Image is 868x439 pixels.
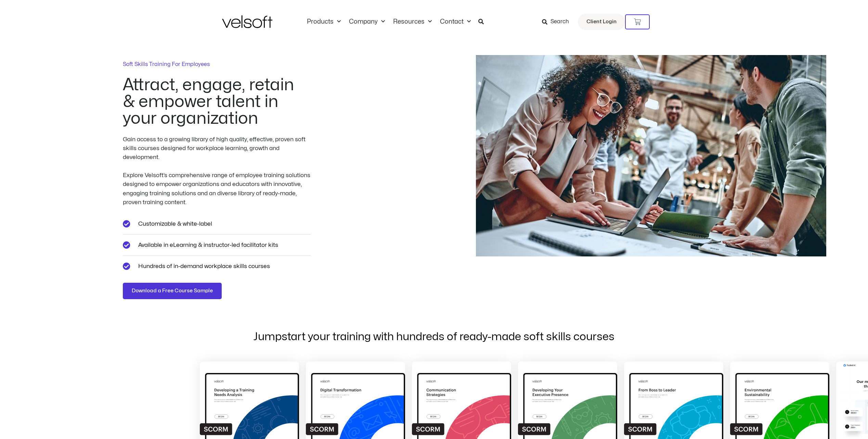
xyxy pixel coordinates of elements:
a: ContactMenu Toggle [436,18,475,26]
a: ResourcesMenu Toggle [389,18,436,26]
h2: Jumpstart your training with hundreds of ready-made soft skills courses [236,330,632,344]
a: CompanyMenu Toggle [345,18,389,26]
a: ProductsMenu Toggle [303,18,345,26]
a: Client Login [578,14,625,30]
div: Gain access to a growing library of high quality, effective, proven soft skills courses designed ... [123,135,311,162]
img: Employees collaborating and training [476,55,826,256]
span: Search [550,17,569,26]
nav: Menu [303,18,475,26]
span: Client Login [586,17,617,26]
span: Customizable & white-label [137,219,212,228]
a: Search [542,16,574,28]
span: Available in eLearning & instructor-led facilitator kits [137,240,278,250]
p: Soft Skills Training For Employees [123,60,311,68]
img: Velsoft Training Materials [222,15,272,28]
div: Explore Velsoft’s comprehensive range of employee training solutions designed to empower organiza... [123,171,311,207]
a: Download a Free Course Sample [123,283,222,299]
span: Download a Free Course Sample [132,287,213,295]
h2: Attract, engage, retain & empower talent in your organization [123,77,309,127]
span: Hundreds of in-demand workplace skills courses [137,262,270,271]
